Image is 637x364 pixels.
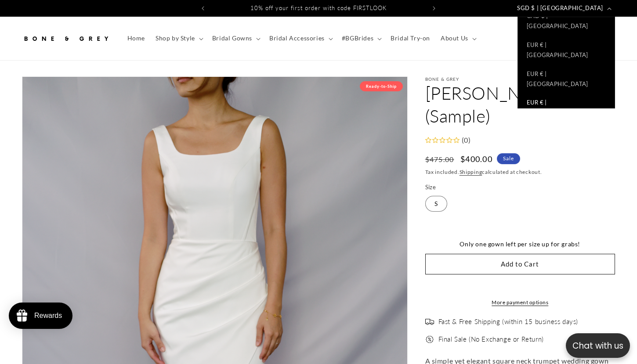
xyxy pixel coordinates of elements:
span: EUR € | [527,40,547,50]
summary: #BGBrides [337,29,385,47]
span: About Us [441,34,468,42]
a: EUR € |[GEOGRAPHIC_DATA] [518,36,615,65]
a: Home [122,29,150,47]
span: Shop by Style [156,34,195,42]
button: Write a review [535,13,593,28]
a: CAD $ |[GEOGRAPHIC_DATA] [518,7,615,36]
a: Shipping [460,169,482,175]
div: (0) [460,134,471,147]
div: Tax included. calculated at checkout. [425,168,615,177]
span: EUR € | [527,97,547,108]
span: Fast & Free Shipping (within 15 business days) [438,317,579,326]
h1: [PERSON_NAME] (Sample) [425,82,615,127]
div: Rewards [34,312,62,320]
span: Final Sale (No Exchange or Return) [438,335,544,344]
a: More payment options [425,299,615,306]
span: Home [127,34,145,42]
span: Bridal Try-on [391,34,430,42]
summary: Bridal Gowns [207,29,264,47]
label: S [425,196,447,212]
button: Add to Cart [425,254,615,274]
a: Bridal Try-on [385,29,435,47]
span: EUR € | [527,69,547,79]
p: Bone & Grey [425,76,615,82]
span: Bridal Accessories [269,34,325,42]
a: Write a review [58,50,97,57]
span: #BGBrides [342,34,373,42]
span: SGD $ | [GEOGRAPHIC_DATA] [517,4,603,13]
img: Bone and Grey Bridal [22,29,110,48]
legend: Size [425,183,437,192]
button: Open chatbox [566,333,630,358]
p: Chat with us [566,339,630,352]
summary: Shop by Style [150,29,207,47]
summary: Bridal Accessories [264,29,337,47]
div: Only one gown left per size up for grabs! [425,238,615,249]
span: $400.00 [460,153,492,165]
span: Sale [497,153,520,164]
a: Bone and Grey Bridal [19,25,113,51]
a: EUR € |[GEOGRAPHIC_DATA] [518,65,615,94]
img: offer.png [425,335,434,344]
summary: About Us [435,29,480,47]
span: 10% off your first order with code FIRSTLOOK [250,4,387,11]
a: EUR € |[GEOGRAPHIC_DATA] [518,94,615,123]
span: Bridal Gowns [212,34,252,42]
s: $475.00 [425,154,454,165]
